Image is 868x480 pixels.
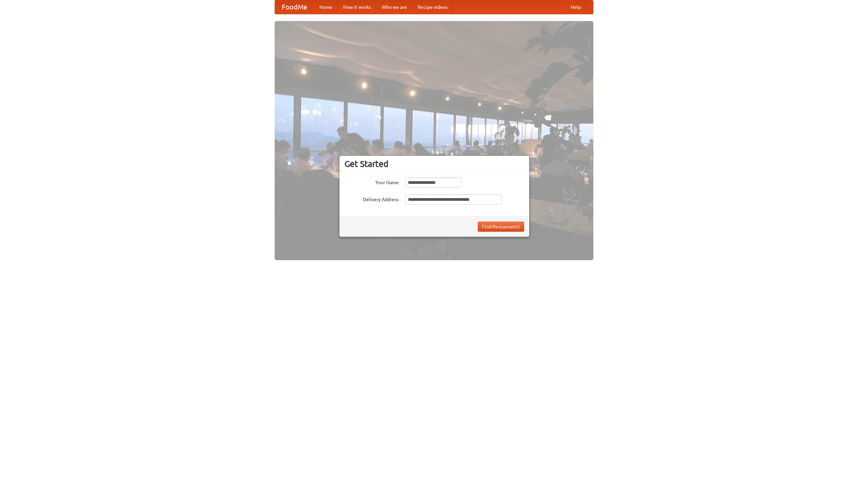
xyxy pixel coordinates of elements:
h3: Get Started [344,159,524,169]
a: How it works [338,0,376,14]
a: Recipe videos [412,0,453,14]
label: Delivery Address [344,194,399,203]
a: Who we are [376,0,412,14]
a: Help [565,0,586,14]
a: FoodMe [275,0,314,14]
a: Home [314,0,338,14]
label: Your Name [344,177,399,186]
button: Find Restaurants! [478,222,524,232]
